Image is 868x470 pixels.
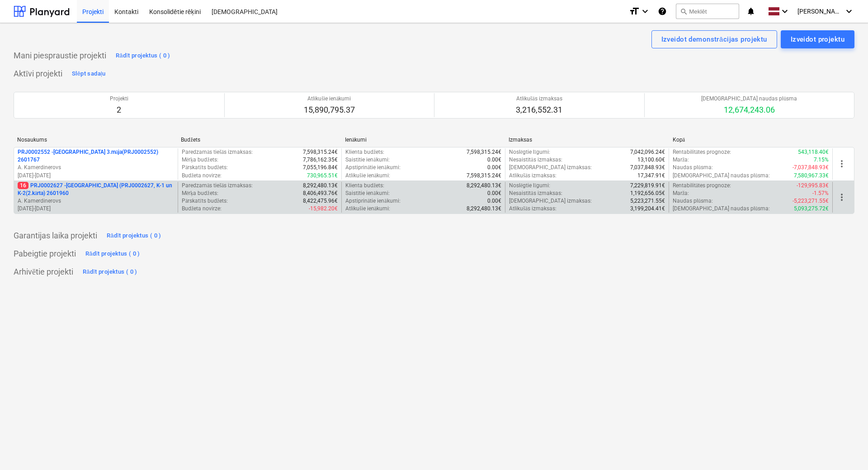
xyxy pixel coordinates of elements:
[701,95,797,103] p: [DEMOGRAPHIC_DATA] naudas plūsma
[70,66,108,81] button: Slēpt sadaļu
[345,190,390,197] p: Saistītie ienākumi :
[345,205,390,213] p: Atlikušie ienākumi :
[823,427,868,470] iframe: Chat Widget
[509,148,550,156] p: Noslēgtie līgumi :
[637,156,665,164] p: 13,100.60€
[630,182,665,190] p: 7,229,819.91€
[640,6,651,17] i: keyboard_arrow_down
[793,164,829,171] p: -7,037,848.93€
[345,156,390,164] p: Saistītie ienākumi :
[629,6,640,17] i: format_size
[110,95,128,103] p: Projekti
[673,164,713,171] p: Naudas plūsma :
[18,172,174,180] p: [DATE] - [DATE]
[673,182,731,190] p: Rentabilitātes prognoze :
[673,172,770,180] p: [DEMOGRAPHIC_DATA] naudas plūsma :
[509,190,562,197] p: Nesaistītās izmaksas :
[779,6,790,17] i: keyboard_arrow_down
[18,205,174,213] p: [DATE] - [DATE]
[812,190,829,197] p: -1.57%
[746,6,755,17] i: notifications
[18,164,174,171] p: A. Kamerdinerovs
[630,164,665,171] p: 7,037,848.93€
[836,158,847,169] span: more_vert
[182,172,222,180] p: Budžeta novirze :
[487,156,501,164] p: 0.00€
[110,104,128,115] p: 2
[516,95,562,103] p: Atlikušās izmaksas
[14,230,97,241] p: Garantijas laika projekti
[116,51,170,61] div: Rādīt projektus ( 0 )
[303,182,338,190] p: 8,292,480.13€
[182,197,228,205] p: Pārskatīts budžets :
[181,137,337,143] div: Budžets
[14,68,62,79] p: Aktīvi projekti
[14,266,73,277] p: Arhivētie projekti
[182,205,222,213] p: Budžeta novirze :
[303,197,338,205] p: 8,422,475.96€
[791,33,844,45] div: Izveidot projektu
[676,4,739,19] button: Meklēt
[307,172,338,180] p: 730,965.51€
[673,205,770,213] p: [DEMOGRAPHIC_DATA] naudas plūsma :
[345,148,384,156] p: Klienta budžets :
[487,197,501,205] p: 0.00€
[794,205,829,213] p: 5,093,275.72€
[467,205,501,213] p: 8,292,480.13€
[345,137,501,143] div: Ienākumi
[182,164,228,171] p: Pārskatīts budžets :
[467,182,501,190] p: 8,292,480.13€
[661,33,767,45] div: Izveidot demonstrācijas projektu
[18,182,174,213] div: 16PRJ0002627 -[GEOGRAPHIC_DATA] (PRJ0002627, K-1 un K-2(2.kārta) 2601960A. Kamerdinerovs[DATE]-[D...
[798,148,829,156] p: 543,118.40€
[182,156,218,164] p: Mērķa budžets :
[509,172,557,180] p: Atlikušās izmaksas :
[794,172,829,180] p: 7,580,967.33€
[80,265,140,279] button: Rādīt projektus ( 0 )
[680,8,687,15] span: search
[467,148,501,156] p: 7,598,315.24€
[797,182,829,190] p: -129,995.83€
[14,248,76,259] p: Pabeigtie projekti
[18,197,174,205] p: A. Kamerdinerovs
[113,48,173,63] button: Rādīt projektus ( 0 )
[304,95,355,103] p: Atlikušie ienākumi
[673,137,829,143] div: Kopā
[509,164,592,171] p: [DEMOGRAPHIC_DATA] izmaksas :
[345,172,390,180] p: Atlikušie ienākumi :
[844,6,854,17] i: keyboard_arrow_down
[509,156,562,164] p: Nesaistītās izmaksas :
[345,182,384,190] p: Klienta budžets :
[814,156,829,164] p: 7.15%
[651,30,777,48] button: Izveidot demonstrācijas projektu
[701,104,797,115] p: 12,674,243.06
[303,156,338,164] p: 7,786,162.35€
[72,69,106,79] div: Slēpt sadaļu
[83,267,137,277] div: Rādīt projektus ( 0 )
[516,104,562,115] p: 3,216,552.31
[304,104,355,115] p: 15,890,795.37
[85,249,140,259] div: Rādīt projektus ( 0 )
[14,50,106,61] p: Mani piespraustie projekti
[509,182,550,190] p: Noslēgtie līgumi :
[18,182,174,197] p: PRJ0002627 - [GEOGRAPHIC_DATA] (PRJ0002627, K-1 un K-2(2.kārta) 2601960
[836,192,847,203] span: more_vert
[182,190,218,197] p: Mērķa budžets :
[303,164,338,171] p: 7,055,196.84€
[793,197,829,205] p: -5,223,271.55€
[673,197,713,205] p: Naudas plūsma :
[487,190,501,197] p: 0.00€
[487,164,501,171] p: 0.00€
[345,164,401,171] p: Apstiprinātie ienākumi :
[781,30,854,48] button: Izveidot projektu
[182,182,253,190] p: Paredzamās tiešās izmaksas :
[303,190,338,197] p: 8,406,493.76€
[18,148,174,180] div: PRJ0002552 -[GEOGRAPHIC_DATA] 3.māja(PRJ0002552) 2601767A. Kamerdinerovs[DATE]-[DATE]
[18,182,28,189] span: 16
[309,205,338,213] p: -15,982.20€
[673,148,731,156] p: Rentabilitātes prognoze :
[630,190,665,197] p: 1,192,656.05€
[630,197,665,205] p: 5,223,271.55€
[182,148,253,156] p: Paredzamās tiešās izmaksas :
